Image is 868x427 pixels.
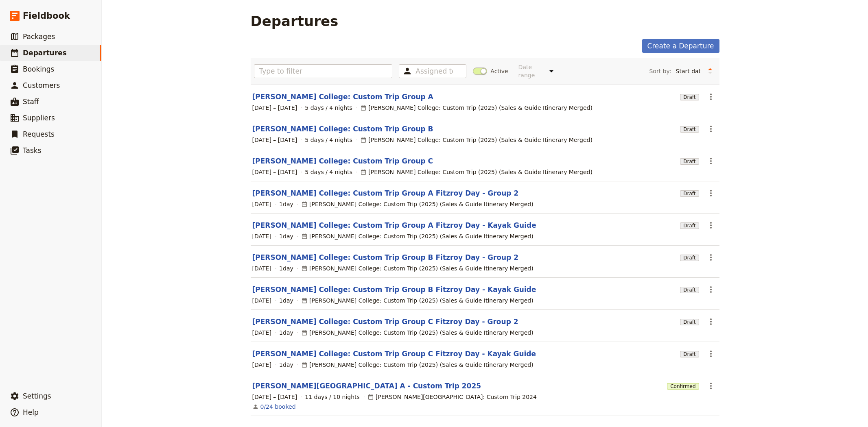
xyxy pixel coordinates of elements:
[490,67,508,75] span: Active
[305,136,352,144] span: 5 days / 4 nights
[279,296,293,305] span: 1 day
[680,287,699,293] span: Draft
[301,361,533,369] div: [PERSON_NAME] College: Custom Trip (2025) (Sales & Guide Itinerary Merged)
[252,296,271,305] span: [DATE]
[279,361,293,369] span: 1 day
[680,319,699,325] span: Draft
[23,49,67,57] span: Departures
[360,136,593,144] div: [PERSON_NAME] College: Custom Trip (2025) (Sales & Guide Itinerary Merged)
[680,255,699,261] span: Draft
[704,379,718,393] button: Actions
[301,296,533,305] div: [PERSON_NAME] College: Custom Trip (2025) (Sales & Guide Itinerary Merged)
[672,65,704,77] select: Sort by:
[252,253,519,262] a: [PERSON_NAME] College: Custom Trip Group B Fitzroy Day - Group 2
[301,264,533,272] div: [PERSON_NAME] College: Custom Trip (2025) (Sales & Guide Itinerary Merged)
[279,264,293,272] span: 1 day
[252,232,271,240] span: [DATE]
[360,168,593,176] div: [PERSON_NAME] College: Custom Trip (2025) (Sales & Guide Itinerary Merged)
[279,329,293,337] span: 1 day
[704,283,718,296] button: Actions
[649,67,671,75] span: Sort by:
[367,393,537,401] div: [PERSON_NAME][GEOGRAPHIC_DATA]: Custom Trip 2024
[704,90,718,104] button: Actions
[642,39,719,53] a: Create a Departure
[23,81,60,89] span: Customers
[251,13,339,29] h1: Departures
[252,220,536,230] a: [PERSON_NAME] College: Custom Trip Group A Fitzroy Day - Kayak Guide
[23,408,39,416] span: Help
[252,104,297,112] span: [DATE] – [DATE]
[680,94,699,100] span: Draft
[704,251,718,264] button: Actions
[704,186,718,200] button: Actions
[680,222,699,229] span: Draft
[260,403,296,411] a: View the bookings for this departure
[704,347,718,361] button: Actions
[23,65,54,73] span: Bookings
[704,122,718,136] button: Actions
[667,383,699,390] span: Confirmed
[23,130,55,138] span: Requests
[305,168,352,176] span: 5 days / 4 nights
[680,158,699,165] span: Draft
[301,329,533,337] div: [PERSON_NAME] College: Custom Trip (2025) (Sales & Guide Itinerary Merged)
[704,154,718,168] button: Actions
[252,317,518,327] a: [PERSON_NAME] College: Custom Trip Group C Fitzroy Day - Group 2
[252,200,271,208] span: [DATE]
[23,392,51,400] span: Settings
[305,393,360,401] span: 11 days / 10 nights
[252,329,271,337] span: [DATE]
[301,232,533,240] div: [PERSON_NAME] College: Custom Trip (2025) (Sales & Guide Itinerary Merged)
[252,188,519,198] a: [PERSON_NAME] College: Custom Trip Group A Fitzroy Day - Group 2
[252,393,297,401] span: [DATE] – [DATE]
[252,361,271,369] span: [DATE]
[704,218,718,232] button: Actions
[23,33,55,41] span: Packages
[360,104,593,112] div: [PERSON_NAME] College: Custom Trip (2025) (Sales & Guide Itinerary Merged)
[279,232,293,240] span: 1 day
[252,285,536,294] a: [PERSON_NAME] College: Custom Trip Group B Fitzroy Day - Kayak Guide
[704,65,716,77] button: Change sort direction
[252,136,297,144] span: [DATE] – [DATE]
[23,114,55,122] span: Suppliers
[252,156,433,166] a: [PERSON_NAME] College: Custom Trip Group C
[23,10,70,22] span: Fieldbook
[279,200,293,208] span: 1 day
[301,200,533,208] div: [PERSON_NAME] College: Custom Trip (2025) (Sales & Guide Itinerary Merged)
[23,146,42,155] span: Tasks
[680,126,699,133] span: Draft
[252,168,297,176] span: [DATE] – [DATE]
[252,264,271,272] span: [DATE]
[252,124,433,134] a: [PERSON_NAME] College: Custom Trip Group B
[415,66,453,76] input: Assigned to
[252,381,481,391] a: [PERSON_NAME][GEOGRAPHIC_DATA] A - Custom Trip 2025
[252,92,433,102] a: [PERSON_NAME] College: Custom Trip Group A
[680,351,699,357] span: Draft
[680,190,699,197] span: Draft
[704,315,718,329] button: Actions
[252,349,536,359] a: [PERSON_NAME] College: Custom Trip Group C Fitzroy Day - Kayak Guide
[254,64,393,78] input: Type to filter
[23,98,39,106] span: Staff
[305,104,352,112] span: 5 days / 4 nights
